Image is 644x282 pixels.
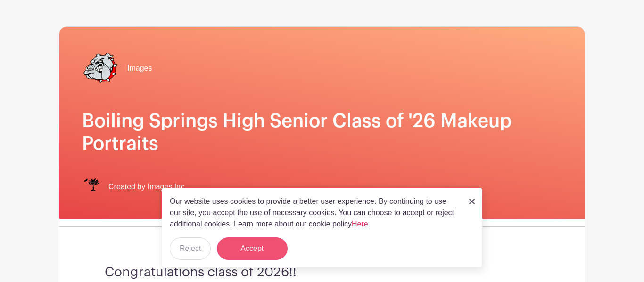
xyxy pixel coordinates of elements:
[108,181,184,193] span: Created by Images Inc
[469,199,475,204] img: close_button-5f87c8562297e5c2d7936805f587ecaba9071eb48480494691a3f1689db116b3.svg
[105,265,539,281] h3: Congratulations class of 2026!!
[82,177,101,196] img: IMAGES%20logo%20transparenT%20PNG%20s.png
[170,237,211,260] button: Reject
[127,63,152,74] span: Images
[352,220,368,228] a: Here
[217,237,288,260] button: Accept
[82,110,562,155] h1: Boiling Springs High Senior Class of '26 Makeup Portraits
[170,196,459,230] p: Our website uses cookies to provide a better user experience. By continuing to use our site, you ...
[82,49,120,87] img: bshs%20transp..png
